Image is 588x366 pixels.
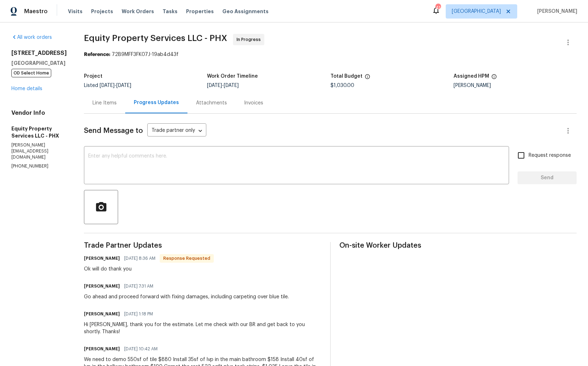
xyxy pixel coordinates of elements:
span: Geo Assignments [222,8,269,15]
span: On-site Worker Updates [339,242,577,249]
p: [PHONE_NUMBER] [11,163,67,169]
div: Progress Updates [134,99,179,106]
span: Equity Property Services LLC - PHX [84,34,227,42]
div: Line Items [92,99,117,107]
div: 72B9MFF3FK07J-19ab4d43f [84,51,577,58]
h6: [PERSON_NAME] [84,255,120,262]
span: Tasks [163,9,178,14]
h2: [STREET_ADDRESS] [11,50,67,57]
span: Trade Partner Updates [84,242,322,249]
span: The total cost of line items that have been proposed by Opendoor. This sum includes line items th... [365,74,370,83]
h5: [GEOGRAPHIC_DATA] [11,60,67,67]
h4: Vendor Info [11,109,67,117]
span: [DATE] 8:36 AM [124,255,155,262]
p: [PERSON_NAME][EMAIL_ADDRESS][DOMAIN_NAME] [11,142,67,160]
span: - [207,83,239,88]
span: - [100,83,131,88]
span: Listed [84,83,131,88]
div: Attachments [196,99,227,107]
span: Visits [68,8,83,15]
div: 41 [435,4,440,11]
span: Projects [91,8,113,15]
span: Request response [529,152,571,159]
h5: Assigned HPM [454,74,489,79]
span: Maestro [24,8,48,15]
a: Home details [11,86,42,91]
span: [GEOGRAPHIC_DATA] [452,8,501,15]
span: The hpm assigned to this work order. [491,74,497,83]
span: In Progress [237,36,264,43]
span: [DATE] 10:42 AM [124,345,158,352]
div: Ok will do thank you [84,266,214,273]
h5: Equity Property Services LLC - PHX [11,125,67,139]
span: Response Requested [160,255,213,262]
span: Work Orders [122,8,154,15]
h6: [PERSON_NAME] [84,345,120,352]
a: All work orders [11,35,52,40]
span: [DATE] 1:18 PM [124,310,153,318]
span: OD Select Home [11,69,51,77]
span: [DATE] [207,83,222,88]
h6: [PERSON_NAME] [84,283,120,290]
h5: Work Order Timeline [207,74,258,79]
span: [DATE] [100,83,115,88]
div: [PERSON_NAME] [454,83,577,88]
div: Trade partner only [147,125,206,137]
div: Invoices [244,99,263,107]
div: Hi [PERSON_NAME], thank you for the estimate. Let me check with our BR and get back to you shortl... [84,321,322,335]
h5: Total Budget [330,74,362,79]
span: [DATE] [116,83,131,88]
b: Reference: [84,52,110,57]
h6: [PERSON_NAME] [84,310,120,318]
span: $1,030.00 [330,83,354,88]
span: [DATE] 7:31 AM [124,283,153,290]
span: [PERSON_NAME] [534,8,577,15]
h5: Project [84,74,102,79]
span: Properties [186,8,214,15]
div: Go ahead and proceed forward with fixing damages, including carpeting over blue tile. [84,293,289,300]
span: [DATE] [224,83,239,88]
span: Send Message to [84,127,143,134]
